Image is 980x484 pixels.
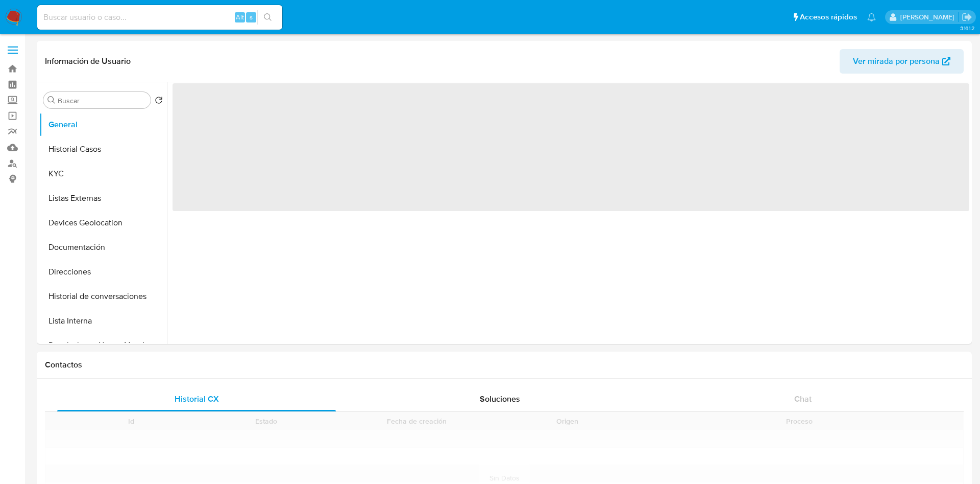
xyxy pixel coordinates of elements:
span: Accesos rápidos [800,12,857,22]
input: Buscar usuario o caso... [37,11,282,24]
h1: Contactos [45,360,964,370]
button: Devices Geolocation [39,211,167,235]
button: Historial Casos [39,137,167,162]
span: Soluciones [480,393,520,405]
span: Chat [794,393,812,405]
button: Listas Externas [39,186,167,211]
button: KYC [39,162,167,186]
button: Volver al orden por defecto [155,96,163,107]
button: Historial de conversaciones [39,284,167,309]
a: Notificaciones [867,13,876,21]
p: ivonne.perezonofre@mercadolibre.com.mx [900,12,958,22]
button: Lista Interna [39,309,167,333]
input: Buscar [58,96,146,105]
span: s [250,12,253,22]
button: General [39,112,167,137]
span: Historial CX [175,393,219,405]
button: Restricciones Nuevo Mundo [39,333,167,358]
h1: Información de Usuario [45,56,131,66]
button: search-icon [257,10,278,25]
button: Ver mirada por persona [840,49,964,74]
button: Direcciones [39,260,167,284]
button: Buscar [47,96,56,104]
span: Alt [236,12,244,22]
a: Salir [962,12,972,22]
span: Ver mirada por persona [853,49,940,74]
button: Documentación [39,235,167,260]
span: ‌ [173,83,969,211]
